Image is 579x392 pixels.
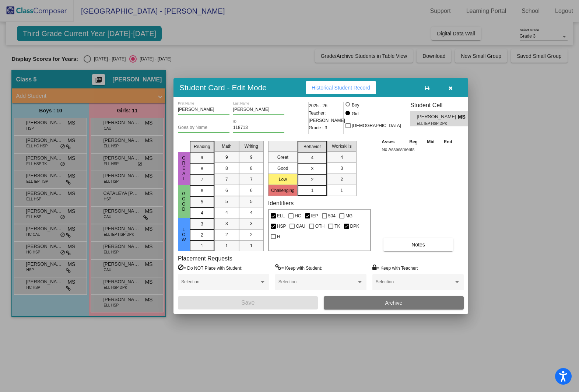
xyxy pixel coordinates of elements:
[178,255,232,262] label: Placement Requests
[351,111,359,117] div: Girl
[334,222,340,231] span: TK
[328,211,336,220] span: 504
[225,165,228,172] span: 8
[225,176,228,183] span: 7
[225,187,228,194] span: 6
[309,109,345,124] span: Teacher: [PERSON_NAME]
[250,220,253,227] span: 3
[340,187,343,194] span: 1
[201,176,203,183] span: 7
[380,138,404,146] th: Asses
[277,211,285,220] span: ELL
[233,125,285,130] input: Enter ID
[309,124,327,132] span: Grade : 3
[194,143,210,150] span: Reading
[178,264,242,272] label: = Do NOT Place with Student:
[311,165,313,172] span: 3
[250,154,253,161] span: 9
[250,198,253,205] span: 5
[311,211,318,220] span: IEP
[277,232,280,241] span: H
[201,221,203,227] span: 3
[311,187,313,194] span: 1
[250,231,253,238] span: 2
[340,154,343,161] span: 4
[225,242,228,249] span: 1
[345,211,352,220] span: MG
[351,102,359,108] div: Boy
[241,300,255,306] span: Save
[180,191,187,212] span: Good
[309,102,327,109] span: 2025 - 26
[383,238,453,251] button: Notes
[332,143,352,150] span: Workskills
[417,121,453,126] span: ELL IEP HSP DPK
[311,176,313,183] span: 2
[225,198,228,205] span: 5
[250,209,253,216] span: 4
[422,138,439,146] th: Mid
[296,222,305,231] span: CAU
[404,138,422,146] th: Beg
[245,143,258,150] span: Writing
[439,138,457,146] th: End
[380,146,457,153] td: No Assessments
[250,176,253,183] span: 7
[372,264,418,272] label: = Keep with Teacher:
[417,113,458,121] span: [PERSON_NAME]
[201,232,203,238] span: 2
[180,227,187,242] span: Low
[303,143,321,150] span: Behavior
[277,222,286,231] span: HSP
[225,220,228,227] span: 3
[295,211,301,220] span: HC
[201,242,203,249] span: 1
[178,296,318,309] button: Save
[275,264,322,272] label: = Keep with Student:
[340,176,343,183] span: 2
[201,188,203,194] span: 6
[225,209,228,216] span: 4
[306,81,376,94] button: Historical Student Record
[340,165,343,172] span: 3
[225,154,228,161] span: 9
[201,199,203,205] span: 5
[350,222,359,231] span: DPK
[411,242,425,248] span: Notes
[268,200,294,207] label: Identifiers
[312,85,370,91] span: Historical Student Record
[201,210,203,216] span: 4
[410,102,474,109] h3: Student Cell
[352,121,401,130] span: [DEMOGRAPHIC_DATA]
[201,154,203,161] span: 9
[250,165,253,172] span: 8
[315,222,324,231] span: OTH
[178,125,229,130] input: goes by name
[250,242,253,249] span: 1
[385,300,403,306] span: Archive
[250,187,253,194] span: 6
[180,155,187,181] span: Great
[201,165,203,172] span: 8
[222,143,232,150] span: Math
[225,231,228,238] span: 2
[324,296,464,309] button: Archive
[179,83,267,92] h3: Student Card - Edit Mode
[458,113,468,121] span: MS
[311,154,313,161] span: 4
